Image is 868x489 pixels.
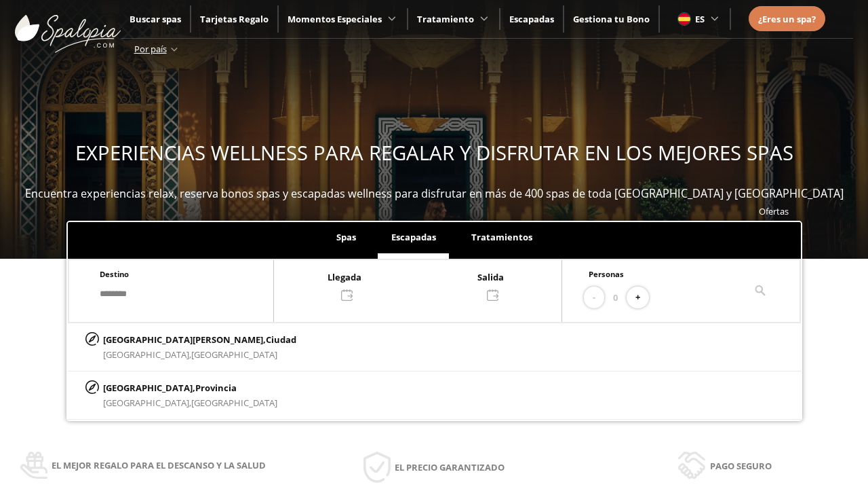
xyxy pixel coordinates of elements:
[573,13,650,25] a: Gestiona tu Bono
[336,231,356,243] span: Spas
[75,139,793,166] span: EXPERIENCIAS WELLNESS PARA REGALAR Y DISFRUTAR EN LOS MEJORES SPAS
[509,13,554,25] a: Escapadas
[191,348,277,361] span: [GEOGRAPHIC_DATA]
[100,269,129,279] span: Destino
[627,287,649,309] button: +
[15,1,121,53] img: ImgLogoSpalopia.BvClDcEz.svg
[103,348,191,361] span: [GEOGRAPHIC_DATA],
[195,382,237,394] span: Provincia
[710,458,772,473] span: Pago seguro
[130,13,181,25] a: Buscar spas
[25,186,844,201] span: Encuentra experiencias relax, reserva bonos spas y escapadas wellness para disfrutar en más de 40...
[103,397,191,409] span: [GEOGRAPHIC_DATA],
[52,458,266,473] span: El mejor regalo para el descanso y la salud
[391,231,436,243] span: Escapadas
[191,397,277,409] span: [GEOGRAPHIC_DATA]
[395,460,505,475] span: El precio garantizado
[103,380,277,395] p: [GEOGRAPHIC_DATA],
[758,13,816,25] span: ¿Eres un spa?
[589,269,624,279] span: Personas
[134,43,167,55] span: Por país
[266,333,296,346] span: Ciudad
[613,290,618,305] span: 0
[471,231,532,243] span: Tratamientos
[584,287,604,309] button: -
[758,12,816,26] a: ¿Eres un spa?
[759,205,789,217] a: Ofertas
[200,13,269,25] a: Tarjetas Regalo
[103,332,296,347] p: [GEOGRAPHIC_DATA][PERSON_NAME],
